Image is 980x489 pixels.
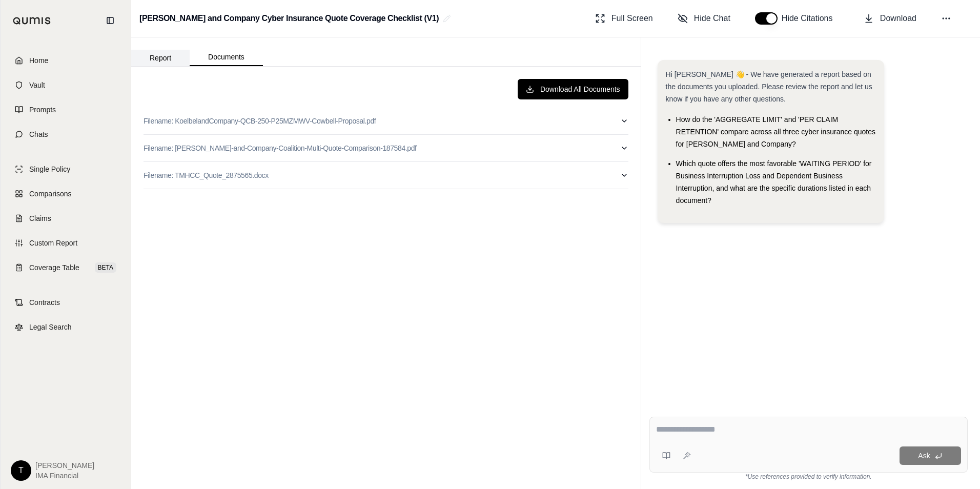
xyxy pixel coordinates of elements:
span: Claims [29,213,51,223]
span: Vault [29,80,45,90]
span: [PERSON_NAME] [35,460,94,471]
span: Contracts [29,297,60,308]
a: Home [7,49,125,72]
span: Coverage Table [29,262,79,273]
button: Report [131,50,190,66]
span: Ask [918,452,930,460]
a: Vault [7,74,125,96]
span: How do the 'AGGREGATE LIMIT' and 'PER CLAIM RETENTION' compare across all three cyber insurance q... [676,115,875,148]
a: Single Policy [7,158,125,180]
span: Which quote offers the most favorable 'WAITING PERIOD' for Business Interruption Loss and Depende... [676,159,872,205]
button: Full Screen [591,8,657,29]
span: Hi [PERSON_NAME] 👋 - We have generated a report based on the documents you uploaded. Please revie... [666,70,872,103]
a: Comparisons [7,182,125,205]
a: Legal Search [7,316,125,338]
a: Custom Report [7,232,125,254]
img: Qumis Logo [13,17,51,25]
h2: [PERSON_NAME] and Company Cyber Insurance Quote Coverage Checklist (V1) [139,9,439,28]
span: Hide Citations [782,12,839,25]
span: Legal Search [29,322,72,332]
button: Filename: [PERSON_NAME]-and-Company-Coalition-Multi-Quote-Comparison-187584.pdf [144,135,628,161]
span: Home [29,55,48,66]
button: Filename: TMHCC_Quote_2875565.docx [144,162,628,189]
a: Contracts [7,291,125,314]
button: Filename: KoelbelandCompany-QCB-250-P25MZMWV-Cowbell-Proposal.pdf [144,108,628,134]
p: Filename: TMHCC_Quote_2875565.docx [144,170,269,180]
button: Download [860,8,921,29]
div: *Use references provided to verify information. [649,473,968,481]
span: Chats [29,129,48,139]
span: Hide Chat [694,12,730,25]
a: Prompts [7,98,125,121]
p: Filename: [PERSON_NAME]-and-Company-Coalition-Multi-Quote-Comparison-187584.pdf [144,143,417,153]
span: Comparisons [29,189,71,199]
button: Collapse sidebar [102,12,118,29]
span: Custom Report [29,238,77,248]
span: BETA [95,262,116,273]
a: Coverage TableBETA [7,256,125,279]
button: Documents [190,49,263,66]
a: Chats [7,123,125,146]
span: IMA Financial [35,471,94,481]
p: Filename: KoelbelandCompany-QCB-250-P25MZMWV-Cowbell-Proposal.pdf [144,116,376,126]
span: Full Screen [611,12,653,25]
button: Ask [900,446,961,465]
span: Single Policy [29,164,70,174]
span: Prompts [29,105,56,115]
button: Download All Documents [518,79,628,99]
a: Claims [7,207,125,230]
div: T [11,460,31,481]
button: Hide Chat [673,8,734,29]
span: Download [880,12,916,25]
